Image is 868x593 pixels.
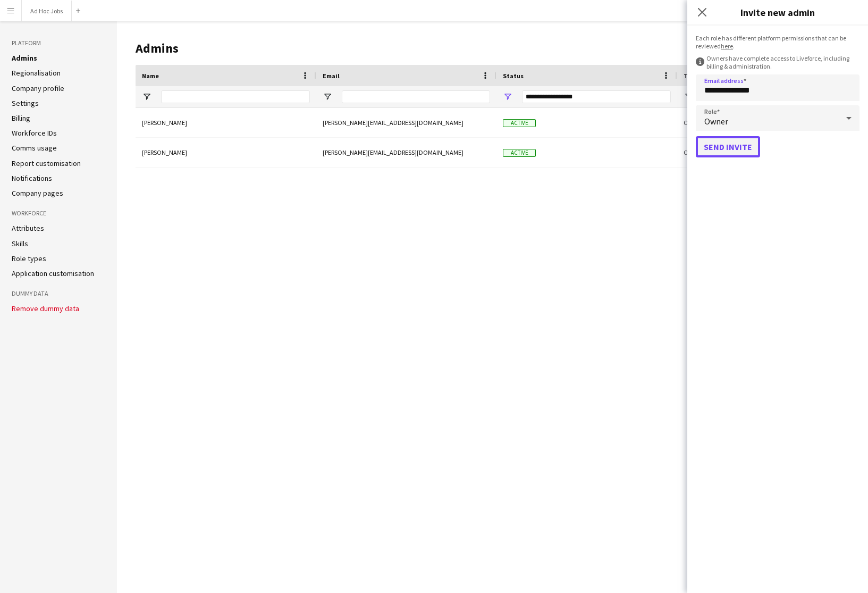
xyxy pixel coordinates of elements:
h3: Workforce [12,208,105,218]
span: Type [684,72,698,80]
h1: Admins [136,40,770,56]
a: Admins [12,53,37,63]
a: here [721,42,733,50]
a: Skills [12,239,28,248]
div: Owner [677,138,857,167]
a: Notifications [12,173,52,183]
span: Owner [704,116,728,127]
div: [PERSON_NAME] [136,138,316,167]
button: Open Filter Menu [323,92,332,102]
button: Open Filter Menu [684,92,693,102]
a: Regionalisation [12,68,61,78]
div: Each role has different platform permissions that can be reviewed . [696,34,859,50]
button: Open Filter Menu [142,92,151,102]
div: [PERSON_NAME][EMAIL_ADDRESS][DOMAIN_NAME] [316,138,496,167]
a: Attributes [12,223,44,233]
a: Report customisation [12,158,81,168]
a: Billing [12,113,30,123]
span: Name [142,72,159,80]
a: Application customisation [12,269,94,278]
div: Owners have complete access to Liveforce, including billing & administration. [696,54,859,70]
span: Email [323,72,340,80]
a: Workforce IDs [12,128,57,138]
input: Name Filter Input [161,90,310,103]
button: Ad Hoc Jobs [22,1,72,21]
span: Active [503,119,536,127]
span: Status [503,72,524,80]
h3: Platform [12,38,105,48]
a: Role types [12,254,46,263]
div: [PERSON_NAME][EMAIL_ADDRESS][DOMAIN_NAME] [316,108,496,137]
button: Open Filter Menu [503,92,512,102]
a: Company pages [12,188,63,198]
div: Owner [677,108,857,137]
a: Company profile [12,83,64,93]
input: Email Filter Input [342,90,490,103]
a: Comms usage [12,143,57,153]
button: Send invite [696,136,760,157]
h3: Dummy Data [12,289,105,298]
div: [PERSON_NAME] [136,108,316,137]
button: Remove dummy data [12,304,79,313]
a: Settings [12,98,39,108]
h3: Invite new admin [687,5,868,19]
span: Active [503,149,536,157]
